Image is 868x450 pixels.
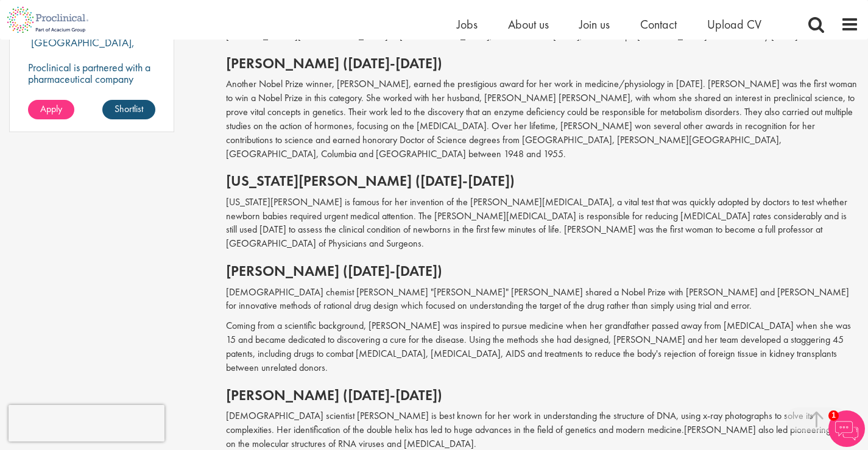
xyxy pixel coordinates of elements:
[457,16,478,32] a: Jobs
[640,16,677,32] a: Contact
[9,405,164,441] iframe: reCAPTCHA
[102,100,155,119] a: Shortlist
[226,423,852,450] span: [PERSON_NAME] also led pioneering work on the molecular structures of RNA viruses and [MEDICAL_DA...
[226,387,859,403] h2: [PERSON_NAME] ([DATE]-[DATE])
[579,16,610,32] a: Join us
[28,100,74,119] a: Apply
[226,55,859,71] h2: [PERSON_NAME] ([DATE]-[DATE])
[226,319,859,374] p: Coming from a scientific background, [PERSON_NAME] was inspired to pursue medicine when her grand...
[226,77,859,161] p: Another Nobel Prize winner, [PERSON_NAME], earned the prestigious award for her work in medicine/...
[28,62,155,131] p: Proclinical is partnered with a pharmaceutical company seeking an IT Application Specialist to jo...
[828,410,839,421] span: 1
[226,195,859,251] p: [US_STATE][PERSON_NAME] is famous for her invention of the [PERSON_NAME][MEDICAL_DATA], a vital t...
[40,102,62,115] span: Apply
[707,16,761,32] a: Upload CV
[508,16,549,32] a: About us
[28,35,135,61] p: [GEOGRAPHIC_DATA], [GEOGRAPHIC_DATA]
[226,173,859,189] h2: [US_STATE][PERSON_NAME] ([DATE]-[DATE])
[828,410,865,447] img: Chatbot
[226,263,859,279] h2: [PERSON_NAME] ([DATE]-[DATE])
[226,286,859,314] p: [DEMOGRAPHIC_DATA] chemist [PERSON_NAME] "[PERSON_NAME]" [PERSON_NAME] shared a Nobel Prize with ...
